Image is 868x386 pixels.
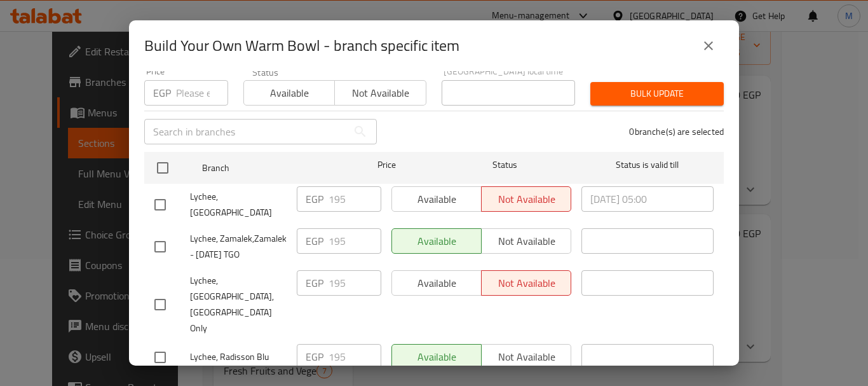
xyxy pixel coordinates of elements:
input: Please enter price [329,186,381,212]
p: EGP [306,233,323,249]
span: Lychee, [GEOGRAPHIC_DATA],[GEOGRAPHIC_DATA] Only [190,273,287,336]
input: Please enter price [329,344,381,369]
span: Lychee, Zamalek,Zamalek - [DATE] TGO [190,231,287,263]
p: EGP [306,191,323,207]
input: Please enter price [176,80,228,106]
span: Bulk update [600,86,714,102]
span: Status [439,157,571,173]
button: Not available [334,80,426,106]
input: Please enter price [329,270,381,296]
p: 0 branche(s) are selected [629,125,724,138]
input: Please enter price [329,228,381,254]
span: Available [249,84,330,102]
span: Price [344,157,429,173]
p: EGP [153,85,171,100]
button: close [693,31,724,61]
p: EGP [306,275,323,291]
button: Available [243,80,335,106]
span: Lychee, Radisson Blu [190,349,287,365]
input: Search in branches [144,119,348,144]
p: EGP [306,349,323,364]
button: Bulk update [590,82,724,106]
h2: Build Your Own Warm Bowl - branch specific item [144,36,459,56]
span: Branch [202,160,334,176]
span: Status is valid till [581,157,714,173]
span: Not available [340,84,421,102]
span: Lychee, [GEOGRAPHIC_DATA] [190,189,287,221]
